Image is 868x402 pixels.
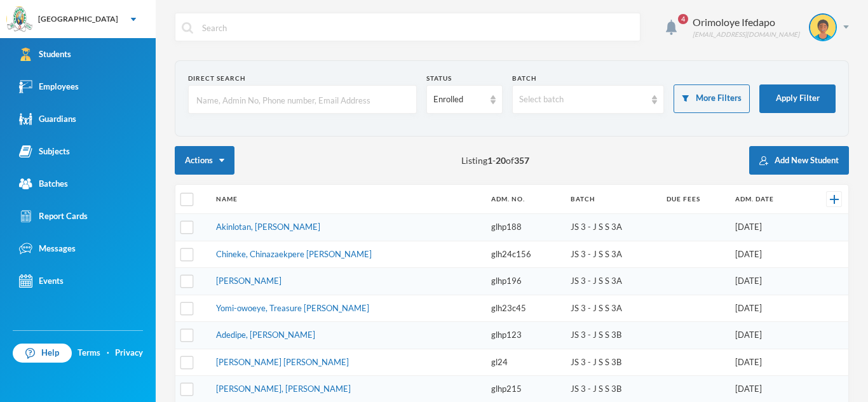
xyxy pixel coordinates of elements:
[13,344,72,363] a: Help
[19,177,68,191] div: Batches
[461,154,529,167] span: Listing - of
[749,146,849,175] button: Add New Student
[564,349,660,376] td: JS 3 - J S S 3B
[729,295,806,322] td: [DATE]
[512,74,665,83] div: Batch
[729,241,806,268] td: [DATE]
[485,322,564,349] td: glhp123
[496,155,506,166] b: 20
[216,222,320,232] a: Akinlotan, [PERSON_NAME]
[216,303,369,313] a: Yomi-owoeye, Treasure [PERSON_NAME]
[201,13,634,42] input: Search
[115,347,143,359] a: Privacy
[216,330,315,340] a: Adedipe, [PERSON_NAME]
[19,48,71,61] div: Students
[78,347,100,359] a: Terms
[693,30,799,39] div: [EMAIL_ADDRESS][DOMAIN_NAME]
[195,86,410,114] input: Name, Admin No, Phone number, Email Address
[19,80,79,93] div: Employees
[19,210,88,223] div: Report Cards
[216,249,372,259] a: Chineke, Chinazaekpere [PERSON_NAME]
[564,268,660,295] td: JS 3 - J S S 3A
[485,268,564,295] td: glhp196
[693,15,799,30] div: Orimoloye Ifedapo
[830,195,839,204] img: +
[188,74,417,83] div: Direct Search
[564,214,660,241] td: JS 3 - J S S 3A
[729,268,806,295] td: [DATE]
[519,93,646,106] div: Select batch
[175,146,234,175] button: Actions
[674,84,750,113] button: More Filters
[19,112,76,126] div: Guardians
[564,295,660,322] td: JS 3 - J S S 3A
[759,84,836,113] button: Apply Filter
[19,274,64,288] div: Events
[433,93,484,106] div: Enrolled
[485,349,564,376] td: gl24
[564,241,660,268] td: JS 3 - J S S 3A
[678,14,688,24] span: 4
[182,22,193,34] img: search
[19,145,70,158] div: Subjects
[216,276,281,286] a: [PERSON_NAME]
[485,241,564,268] td: glh24c156
[729,214,806,241] td: [DATE]
[487,155,492,166] b: 1
[485,214,564,241] td: glhp188
[19,242,76,255] div: Messages
[729,185,806,214] th: Adm. Date
[729,349,806,376] td: [DATE]
[210,185,485,214] th: Name
[485,295,564,322] td: glh23c45
[485,185,564,214] th: Adm. No.
[660,185,729,214] th: Due Fees
[514,155,529,166] b: 357
[38,13,118,25] div: [GEOGRAPHIC_DATA]
[7,7,32,32] img: logo
[564,322,660,349] td: JS 3 - J S S 3B
[810,15,836,40] img: STUDENT
[564,185,660,214] th: Batch
[729,322,806,349] td: [DATE]
[426,74,503,83] div: Status
[216,384,351,394] a: [PERSON_NAME], [PERSON_NAME]
[216,357,349,367] a: [PERSON_NAME] [PERSON_NAME]
[107,347,109,359] div: ·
